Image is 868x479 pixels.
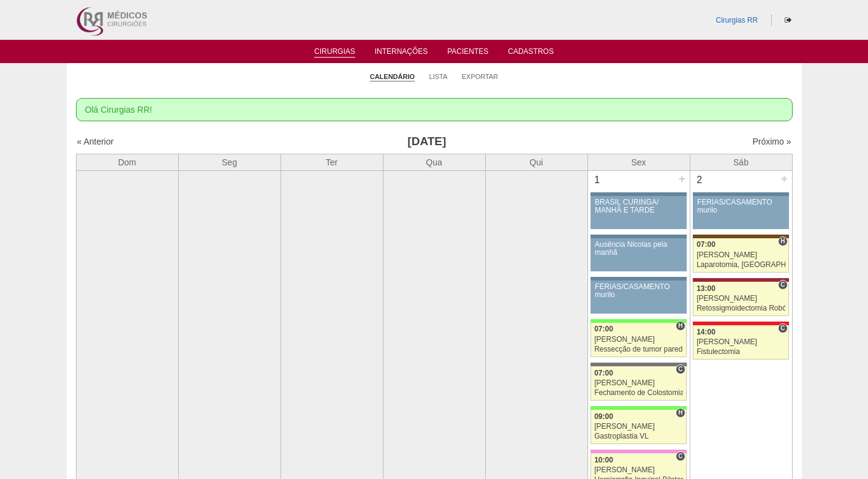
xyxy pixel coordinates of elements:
div: Ressecção de tumor parede abdominal pélvica [594,345,683,353]
th: Qui [485,154,587,170]
span: Consultório [676,364,685,374]
div: [PERSON_NAME] [696,338,785,346]
div: Key: Aviso [693,192,788,196]
div: Key: Aviso [591,192,686,196]
div: [PERSON_NAME] [594,466,683,474]
div: Fechamento de Colostomia ou Enterostomia [594,389,683,397]
a: Cadastros [508,47,554,59]
div: + [677,171,687,187]
div: Retossigmoidectomia Robótica [696,304,785,312]
a: FÉRIAS/CASAMENTO murilo [591,281,686,314]
div: Key: Santa Joana [693,235,788,238]
a: Ausência Nicolas pela manhã [591,238,686,271]
div: [PERSON_NAME] [696,251,785,259]
span: 13:00 [696,284,715,293]
a: C 13:00 [PERSON_NAME] Retossigmoidectomia Robótica [693,282,788,316]
div: FÉRIAS/CASAMENTO murilo [697,198,785,214]
span: 14:00 [696,328,715,336]
span: Hospital [778,236,787,246]
a: H 09:00 [PERSON_NAME] Gastroplastia VL [591,410,686,444]
div: Laparotomia, [GEOGRAPHIC_DATA], Drenagem, Bridas [696,261,785,269]
a: Cirurgias [314,47,355,58]
a: Internações [375,47,428,59]
div: Key: Aviso [591,235,686,238]
a: Próximo » [752,137,791,146]
span: Consultório [778,323,787,333]
a: H 07:00 [PERSON_NAME] Laparotomia, [GEOGRAPHIC_DATA], Drenagem, Bridas [693,238,788,273]
div: Key: Albert Einstein [591,450,686,453]
div: Ausência Nicolas pela manhã [595,241,682,257]
span: 07:00 [696,240,715,249]
div: [PERSON_NAME] [594,423,683,431]
div: Key: Assunção [693,322,788,325]
div: Key: Santa Catarina [591,363,686,366]
span: Hospital [676,321,685,331]
span: 07:00 [594,325,613,333]
div: FÉRIAS/CASAMENTO murilo [595,283,682,299]
span: Consultório [778,280,787,290]
a: Cirurgias RR [715,16,758,25]
th: Qua [383,154,485,170]
span: 09:00 [594,412,613,421]
div: Gastroplastia VL [594,432,683,440]
a: BRASIL CURINGA/ MANHÃ E TARDE [591,196,686,229]
th: Sáb [690,154,792,170]
th: Ter [281,154,383,170]
div: [PERSON_NAME] [594,379,683,387]
div: 1 [588,171,607,189]
a: Calendário [370,72,415,81]
span: 10:00 [594,456,613,464]
th: Sex [587,154,690,170]
span: 07:00 [594,369,613,377]
div: Fistulectomia [696,348,785,356]
a: C 07:00 [PERSON_NAME] Fechamento de Colostomia ou Enterostomia [591,366,686,401]
div: Key: Brasil [591,406,686,410]
div: Olá Cirurgias RR! [76,98,793,121]
div: 2 [690,171,709,189]
div: + [779,171,790,187]
a: C 14:00 [PERSON_NAME] Fistulectomia [693,325,788,360]
a: Lista [429,72,448,81]
h3: [DATE] [248,133,605,151]
th: Dom [76,154,178,170]
div: BRASIL CURINGA/ MANHÃ E TARDE [595,198,682,214]
div: [PERSON_NAME] [696,295,785,303]
i: Sair [785,17,791,24]
a: Exportar [462,72,499,81]
a: « Anterior [77,137,114,146]
a: FÉRIAS/CASAMENTO murilo [693,196,788,229]
a: H 07:00 [PERSON_NAME] Ressecção de tumor parede abdominal pélvica [591,323,686,357]
div: Key: Brasil [591,319,686,323]
div: Key: Sírio Libanês [693,278,788,282]
div: Key: Aviso [591,277,686,281]
span: Hospital [676,408,685,418]
div: [PERSON_NAME] [594,336,683,344]
span: Consultório [676,451,685,461]
a: Pacientes [447,47,488,59]
th: Seg [178,154,281,170]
